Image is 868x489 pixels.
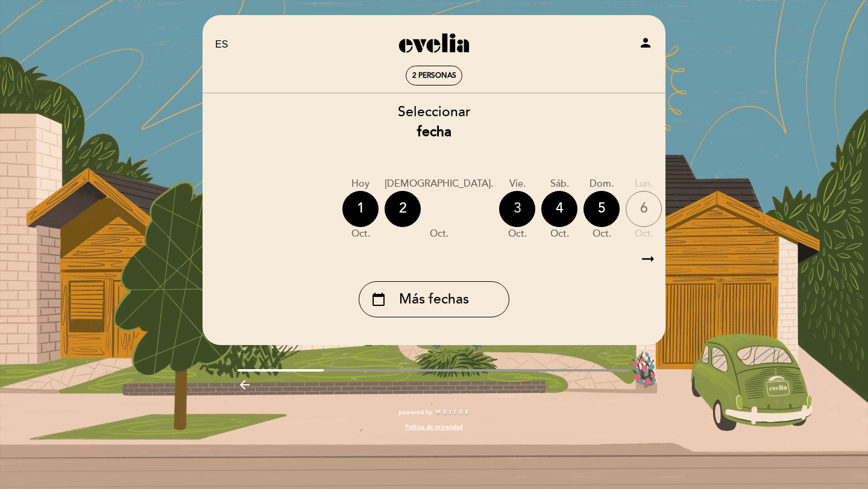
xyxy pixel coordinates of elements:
[399,290,469,310] span: Más fechas
[342,191,379,227] div: 1
[398,408,470,417] a: powered by
[237,378,252,392] i: arrow_backward
[385,177,493,191] div: [DEMOGRAPHIC_DATA].
[626,227,662,241] div: oct.
[541,227,577,241] div: oct.
[499,227,535,241] div: oct.
[583,177,620,191] div: dom.
[626,177,662,191] div: lun.
[541,191,577,227] div: 4
[499,191,535,227] div: 3
[342,177,379,191] div: Hoy
[359,28,509,61] a: [PERSON_NAME]
[398,408,432,417] span: powered by
[626,191,662,227] div: 6
[583,227,620,241] div: oct.
[499,177,535,191] div: vie.
[412,71,456,80] span: 2 personas
[638,36,653,50] i: person
[202,102,666,142] div: Seleccionar
[639,246,657,272] i: arrow_right_alt
[385,227,493,241] div: oct.
[342,227,379,241] div: oct.
[417,123,451,140] b: fecha
[405,423,463,431] a: Política de privacidad
[371,289,386,310] i: calendar_today
[638,36,653,54] button: person
[435,410,470,416] img: MEITRE
[541,177,577,191] div: sáb.
[583,191,620,227] div: 5
[385,191,421,227] div: 2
